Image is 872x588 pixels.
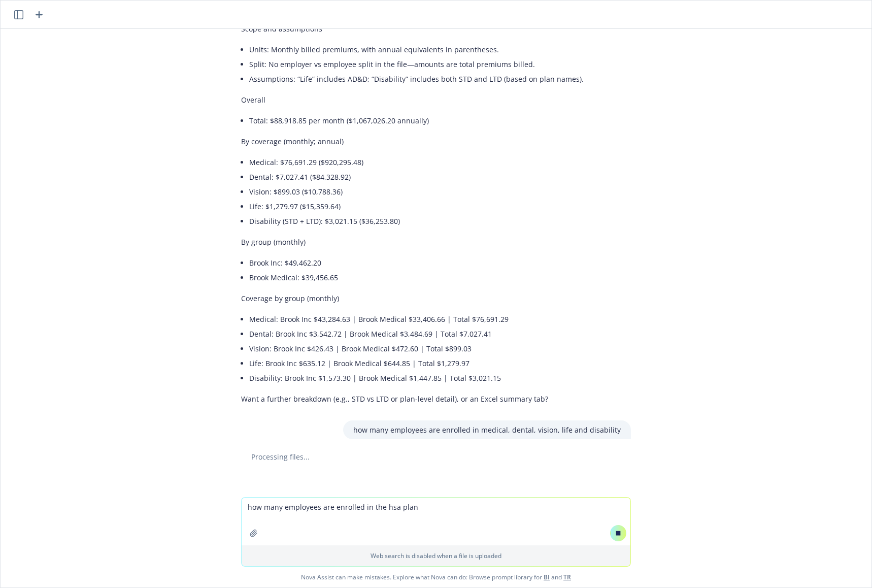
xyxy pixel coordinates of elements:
li: Disability (STD + LTD): $3,021.15 ($36,253.80) [249,214,584,228]
li: Vision: Brook Inc $426.43 | Brook Medical $472.60 | Total $899.03 [249,341,584,356]
li: Assumptions: “Life” includes AD&D; “Disability” includes both STD and LTD (based on plan names). [249,72,584,86]
p: By group (monthly) [241,237,584,247]
textarea: how many employees are enrolled in the hsa plan [242,498,630,545]
li: Brook Medical: $39,456.65 [249,270,584,285]
li: Dental: $7,027.41 ($84,328.92) [249,170,584,184]
li: Total: $88,918.85 per month ($1,067,026.20 annually) [249,113,584,128]
a: BI [544,573,550,581]
p: Web search is disabled when a file is uploaded [248,551,624,560]
li: Disability: Brook Inc $1,573.30 | Brook Medical $1,447.85 | Total $3,021.15 [249,371,584,385]
li: Brook Inc: $49,462.20 [249,255,584,270]
li: Medical: $76,691.29 ($920,295.48) [249,155,584,170]
li: Life: $1,279.97 ($15,359.64) [249,199,584,214]
p: Coverage by group (monthly) [241,293,584,304]
p: By coverage (monthly; annual) [241,136,584,147]
li: Units: Monthly billed premiums, with annual equivalents in parentheses. [249,42,584,57]
p: Want a further breakdown (e.g., STD vs LTD or plan-level detail), or an Excel summary tab? [241,394,584,404]
li: Medical: Brook Inc $43,284.63 | Brook Medical $33,406.66 | Total $76,691.29 [249,312,584,326]
span: Nova Assist can make mistakes. Explore what Nova can do: Browse prompt library for and [5,567,867,587]
li: Split: No employer vs employee split in the file—amounts are total premiums billed. [249,57,584,72]
p: Overall [241,94,584,105]
li: Life: Brook Inc $635.12 | Brook Medical $644.85 | Total $1,279.97 [249,356,584,371]
a: TR [563,573,571,581]
div: Processing files... [241,451,631,462]
li: Dental: Brook Inc $3,542.72 | Brook Medical $3,484.69 | Total $7,027.41 [249,326,584,341]
p: Scope and assumptions [241,23,584,34]
li: Vision: $899.03 ($10,788.36) [249,184,584,199]
p: how many employees are enrolled in medical, dental, vision, life and disability [353,424,621,435]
